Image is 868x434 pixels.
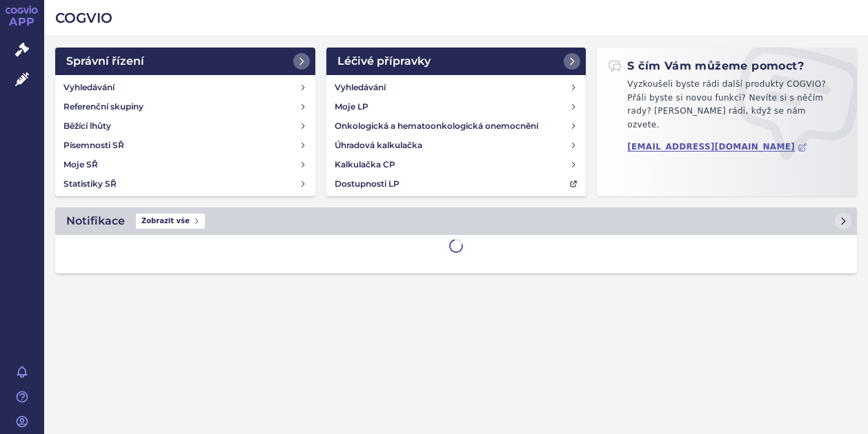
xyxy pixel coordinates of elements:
a: Běžící lhůty [58,116,313,136]
a: NotifikaceZobrazit vše [55,207,857,235]
h4: Vyhledávání [335,81,386,94]
a: Vyhledávání [58,78,313,97]
h2: COGVIO [55,8,857,28]
p: Vyzkoušeli byste rádi další produkty COGVIO? Přáli byste si novou funkci? Nevíte si s něčím rady?... [608,78,846,137]
h4: Vyhledávání [63,81,115,94]
h4: Onkologická a hematoonkologická onemocnění [335,119,538,133]
a: Správní řízení [55,48,315,75]
h2: Správní řízení [66,53,144,70]
h4: Úhradová kalkulačka [335,138,422,152]
h4: Písemnosti SŘ [63,138,124,152]
a: Onkologická a hematoonkologická onemocnění [329,116,584,136]
a: Vyhledávání [329,78,584,97]
a: Léčivé přípravky [326,48,586,75]
a: Dostupnosti LP [329,174,584,194]
h2: S čím Vám můžeme pomoct? [608,59,804,74]
span: Zobrazit vše [136,214,205,229]
a: Referenční skupiny [58,97,313,116]
h4: Statistiky SŘ [63,177,117,191]
h4: Kalkulačka CP [335,158,395,172]
a: Úhradová kalkulačka [329,136,584,155]
h2: Notifikace [66,213,125,229]
a: [EMAIL_ADDRESS][DOMAIN_NAME] [627,142,807,152]
a: Moje LP [329,97,584,116]
a: Písemnosti SŘ [58,136,313,155]
h4: Běžící lhůty [63,119,111,133]
h4: Referenční skupiny [63,100,144,114]
a: Kalkulačka CP [329,155,584,174]
h4: Moje LP [335,100,368,114]
a: Statistiky SŘ [58,174,313,194]
h4: Moje SŘ [63,158,98,172]
a: Moje SŘ [58,155,313,174]
h4: Dostupnosti LP [335,177,400,191]
h2: Léčivé přípravky [337,53,431,70]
